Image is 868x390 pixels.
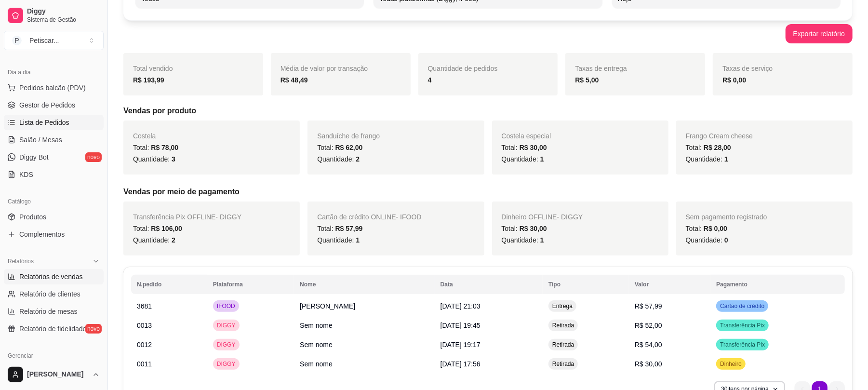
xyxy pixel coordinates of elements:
[29,36,59,45] div: Petiscar ...
[27,16,100,24] span: Sistema de Gestão
[356,236,360,244] span: 1
[441,341,481,349] span: [DATE] 19:17
[19,212,46,222] span: Produtos
[4,97,104,113] a: Gestor de Pedidos
[4,167,104,182] a: KDS
[4,227,104,242] a: Complementos
[133,155,175,163] span: Quantidade:
[629,275,710,294] th: Valor
[4,209,104,225] a: Produtos
[317,132,380,140] span: Sanduíche de frango
[4,269,104,284] a: Relatórios de vendas
[317,225,362,232] span: Total:
[215,360,238,368] span: DIGGY
[441,302,481,310] span: [DATE] 21:03
[19,289,80,299] span: Relatório de clientes
[686,225,727,232] span: Total:
[502,225,547,232] span: Total:
[133,76,164,84] strong: R$ 193,99
[215,341,238,349] span: DIGGY
[540,155,544,163] span: 1
[4,4,104,27] a: DiggySistema de Gestão
[543,275,629,294] th: Tipo
[550,360,576,368] span: Retirada
[4,286,104,302] a: Relatório de clientes
[502,236,544,244] span: Quantidade:
[133,65,173,72] span: Total vendido
[4,65,104,80] div: Dia a dia
[520,144,547,151] span: R$ 30,00
[294,275,435,294] th: Nome
[686,144,731,151] span: Total:
[724,155,728,163] span: 1
[4,321,104,336] a: Relatório de fidelidadenovo
[172,155,175,163] span: 3
[435,275,543,294] th: Data
[686,155,728,163] span: Quantidade:
[12,36,22,45] span: P
[502,155,544,163] span: Quantidade:
[19,324,86,334] span: Relatório de fidelidade
[137,341,152,349] span: 0012
[8,257,34,265] span: Relatórios
[575,65,627,72] span: Taxas de entrega
[540,236,544,244] span: 1
[19,118,69,127] span: Lista de Pedidos
[520,225,547,232] span: R$ 30,00
[137,322,152,329] span: 0013
[635,341,662,349] span: R$ 54,00
[718,360,744,368] span: Dinheiro
[133,225,182,232] span: Total:
[502,144,547,151] span: Total:
[718,302,766,310] span: Cartão de crédito
[123,186,853,198] h5: Vendas por meio de pagamento
[4,149,104,165] a: Diggy Botnovo
[27,7,100,16] span: Diggy
[19,152,49,162] span: Diggy Bot
[4,304,104,319] a: Relatório de mesas
[215,302,237,310] span: IFOOD
[550,302,574,310] span: Entrega
[137,360,152,368] span: 0011
[4,31,104,50] button: Select a team
[151,144,178,151] span: R$ 78,00
[27,370,88,379] span: [PERSON_NAME]
[718,341,767,349] span: Transferência Pix
[550,322,576,329] span: Retirada
[4,80,104,95] button: Pedidos balcão (PDV)
[19,272,83,282] span: Relatórios de vendas
[317,213,421,221] span: Cartão de crédito ONLINE - IFOOD
[151,225,182,232] span: R$ 106,00
[133,236,175,244] span: Quantidade:
[280,65,368,72] span: Média de valor por transação
[335,225,363,232] span: R$ 57,99
[4,115,104,130] a: Lista de Pedidos
[686,132,753,140] span: Frango Cream cheese
[19,83,86,93] span: Pedidos balcão (PDV)
[294,316,435,335] td: Sem nome
[722,65,773,72] span: Taxas de serviço
[19,170,33,179] span: KDS
[294,335,435,354] td: Sem nome
[635,302,662,310] span: R$ 57,99
[502,132,551,140] span: Costela especial
[133,213,241,221] span: Transferência Pix OFFLINE - DIGGY
[635,360,662,368] span: R$ 30,00
[686,213,767,221] span: Sem pagamento registrado
[4,194,104,209] div: Catálogo
[4,132,104,148] a: Salão / Mesas
[428,76,432,84] strong: 4
[710,275,845,294] th: Pagamento
[550,341,576,349] span: Retirada
[133,144,178,151] span: Total:
[317,236,360,244] span: Quantidade:
[317,155,360,163] span: Quantidade:
[215,322,238,329] span: DIGGY
[704,144,731,151] span: R$ 28,00
[19,135,62,145] span: Salão / Mesas
[704,225,727,232] span: R$ 0,00
[131,275,207,294] th: N.pedido
[686,236,728,244] span: Quantidade:
[575,76,599,84] strong: R$ 5,00
[335,144,363,151] span: R$ 62,00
